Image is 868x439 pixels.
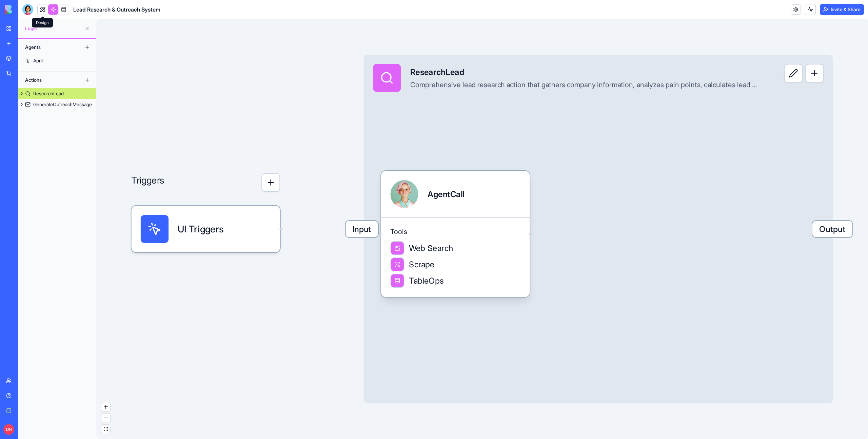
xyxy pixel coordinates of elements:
[5,5,47,14] img: logo
[346,221,378,237] span: Input
[178,222,223,236] span: UI Triggers
[409,275,444,286] span: TableOps
[131,206,280,252] div: UI Triggers
[390,227,520,236] span: Tools
[410,80,759,90] div: Comprehensive lead research action that gathers company information, analyzes pain points, calcul...
[33,90,64,97] div: ResearchLead
[428,188,464,200] div: AgentCall
[18,88,96,99] a: ResearchLead
[101,402,110,412] button: zoom in
[381,171,530,297] div: AgentCallToolsWeb SearchScrapeTableOps
[409,259,434,270] span: Scrape
[409,242,453,254] span: Web Search
[73,5,160,14] span: Lead Research & Outreach System
[101,425,110,434] button: fit view
[18,55,96,66] a: April
[22,42,76,53] div: Agents
[33,57,43,64] div: April
[22,75,76,85] div: Actions
[18,99,96,110] a: GenerateOutreachMessage
[820,4,864,15] button: Invite & Share
[131,173,164,192] p: Triggers
[33,101,92,108] div: GenerateOutreachMessage
[131,136,280,252] div: Triggers
[812,221,852,237] span: Output
[25,25,82,32] span: Logic
[32,18,53,27] div: Design
[101,414,110,423] button: zoom out
[3,424,14,435] span: DN
[410,66,759,78] div: ResearchLead
[364,55,833,403] div: InputResearchLeadComprehensive lead research action that gathers company information, analyzes pa...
